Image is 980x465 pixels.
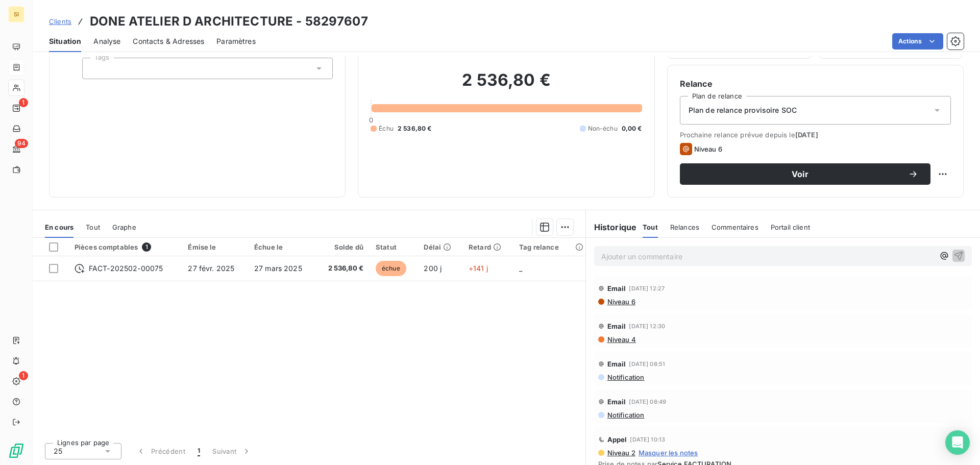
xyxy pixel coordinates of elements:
span: Niveau 2 [606,449,635,457]
span: Email [607,398,626,406]
span: [DATE] 10:13 [630,436,665,443]
span: Analyse [93,36,120,46]
span: _ [519,264,522,273]
span: Tout [86,223,100,231]
span: 0 [369,116,373,124]
div: Retard [469,243,507,251]
span: Situation [49,36,81,46]
span: Masquer les notes [639,449,698,457]
span: Graphe [112,223,136,231]
span: Email [607,360,626,368]
a: Clients [49,16,71,27]
span: En cours [45,223,73,231]
span: Prochaine relance prévue depuis le [680,131,951,139]
span: Échu [379,124,394,133]
div: Solde dû [322,243,363,251]
span: Email [607,284,626,292]
span: Plan de relance provisoire SOC [689,105,797,115]
div: Échue le [254,243,310,251]
div: SI [8,6,24,22]
span: Clients [49,17,71,26]
h2: 2 536,80 € [371,70,642,101]
span: +141 j [469,264,488,273]
span: Niveau 6 [694,145,722,153]
span: [DATE] 12:27 [629,285,665,291]
span: 1 [142,242,151,252]
div: Tag relance [519,243,579,251]
span: échue [376,261,406,276]
button: Précédent [130,440,191,462]
div: Délai [424,243,456,251]
span: 1 [198,446,200,456]
h3: DONE ATELIER D ARCHITECTURE - 58297607 [90,12,368,31]
span: Voir [692,170,908,178]
div: Émise le [188,243,242,251]
span: Niveau 4 [606,335,636,344]
span: 27 févr. 2025 [188,264,234,273]
div: Statut [376,243,411,251]
span: Tout [643,223,658,231]
span: 1 [19,98,28,107]
span: 27 mars 2025 [254,264,302,273]
span: Portail client [771,223,810,231]
button: Suivant [206,440,258,462]
span: 25 [54,446,62,456]
span: 200 j [424,264,442,273]
span: FACT-202502-00075 [89,263,163,274]
img: Logo LeanPay [8,443,24,459]
span: Commentaires [712,223,758,231]
span: 94 [15,139,28,148]
span: [DATE] 08:49 [629,399,666,405]
span: 0,00 € [622,124,642,133]
button: Actions [892,33,943,50]
span: Relances [670,223,699,231]
button: Voir [680,163,930,185]
span: [DATE] [795,131,818,139]
span: [DATE] 08:51 [629,361,665,367]
span: Niveau 6 [606,298,635,306]
input: Ajouter une valeur [91,64,99,73]
span: Paramètres [216,36,256,46]
span: [DATE] 12:30 [629,323,665,329]
h6: Relance [680,78,951,90]
span: 2 536,80 € [322,263,363,274]
div: Pièces comptables [75,242,176,252]
span: Notification [606,373,645,381]
h6: Historique [586,221,637,233]
span: Notification [606,411,645,419]
span: Appel [607,435,627,444]
span: Non-échu [588,124,618,133]
span: Contacts & Adresses [133,36,204,46]
button: 1 [191,440,206,462]
span: 1 [19,371,28,380]
span: Email [607,322,626,330]
div: Open Intercom Messenger [945,430,970,455]
span: 2 536,80 € [398,124,432,133]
